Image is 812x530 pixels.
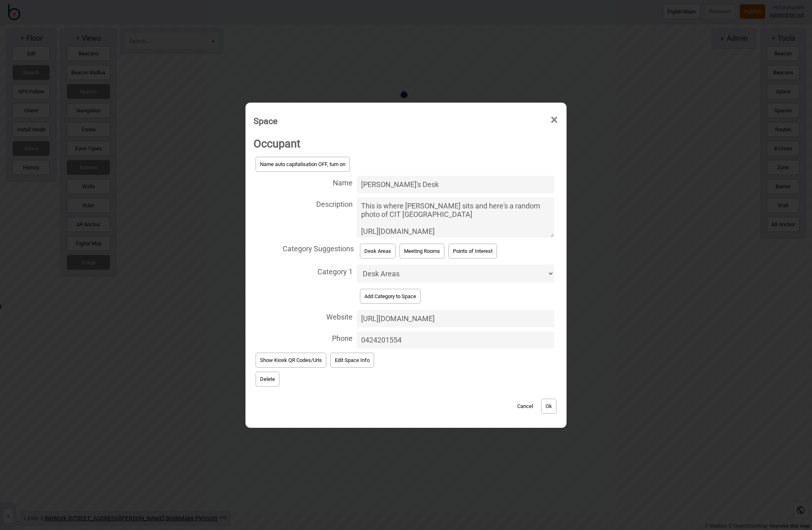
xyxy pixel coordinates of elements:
[357,176,554,193] input: Name
[357,310,554,327] input: Website
[254,329,353,346] span: Phone
[541,399,556,414] button: Ok
[448,244,497,259] button: Points of Interest
[254,195,353,212] span: Description
[400,244,444,259] button: Meeting Rooms
[357,197,554,238] textarea: Description
[256,372,279,387] button: Delete
[254,112,277,130] div: Space
[357,265,554,283] select: Category 1
[360,244,395,259] button: Desk Areas
[256,157,350,172] button: Name auto capitalisation OFF, turn on
[254,240,354,256] span: Category Suggestions
[254,174,353,190] span: Name
[513,399,537,414] button: Cancel
[254,263,353,279] span: Category 1
[330,353,374,368] button: Edit Space Info
[360,289,421,304] button: Add Category to Space
[254,308,353,324] span: Website
[357,331,554,349] input: Phone
[254,133,558,155] h2: Occupant
[550,107,558,133] span: ×
[256,353,326,368] button: Show Kiosk QR Codes/Urls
